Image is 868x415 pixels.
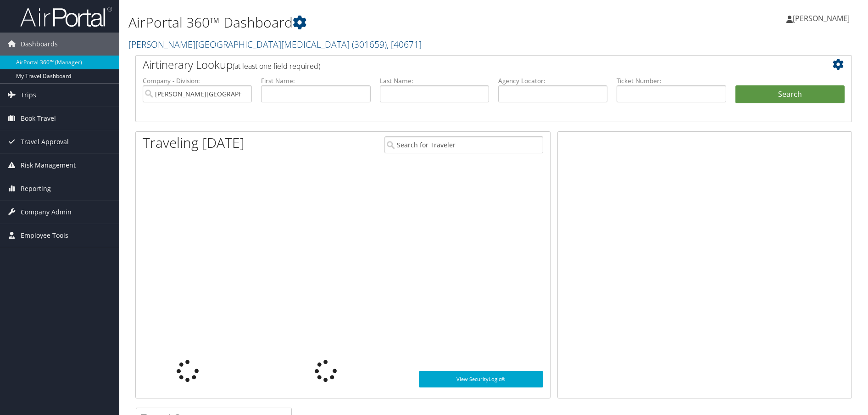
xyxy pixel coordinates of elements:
label: First Name: [261,76,370,85]
span: Trips [21,84,36,107]
input: Search for Traveler [384,136,543,153]
span: ( 301659 ) [352,38,387,50]
a: [PERSON_NAME] [786,5,859,32]
h2: Airtinerary Lookup [143,57,785,73]
img: airportal-logo.png [20,6,112,28]
span: Employee Tools [21,224,68,247]
span: Company Admin [21,201,72,224]
span: Book Travel [21,107,56,130]
span: Dashboards [21,33,58,56]
span: [PERSON_NAME] [793,13,850,23]
label: Agency Locator: [498,76,607,85]
span: Risk Management [21,154,76,177]
label: Ticket Number: [617,76,726,85]
span: Reporting [21,177,51,200]
span: Travel Approval [21,130,69,153]
h1: AirPortal 360™ Dashboard [128,13,615,32]
label: Company - Division: [143,76,252,85]
span: (at least one field required) [233,61,320,71]
h1: Traveling [DATE] [143,133,245,152]
a: [PERSON_NAME][GEOGRAPHIC_DATA][MEDICAL_DATA] [128,38,422,50]
span: , [ 40671 ] [387,38,422,50]
label: Last Name: [380,76,489,85]
a: View SecurityLogic® [419,371,543,387]
button: Search [735,85,845,104]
